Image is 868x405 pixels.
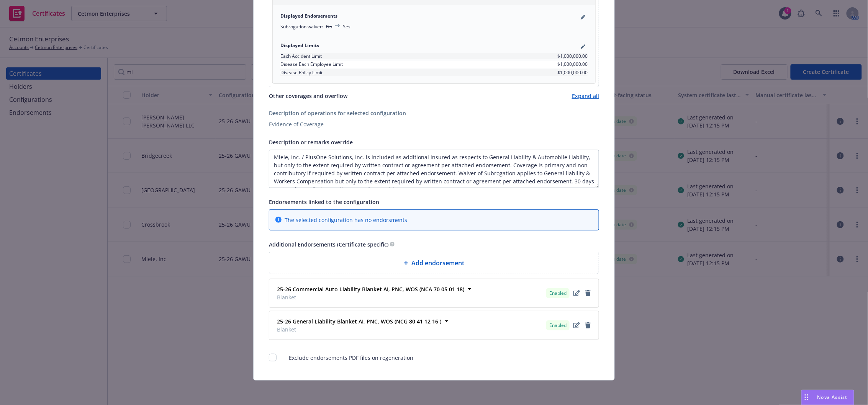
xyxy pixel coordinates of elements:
[802,390,811,405] div: Drag to move
[277,293,464,301] span: Blanket
[578,13,588,22] a: pencil
[578,42,588,51] a: pencil
[289,354,413,362] span: Exclude endorsements PDF files on regeneration
[280,69,323,76] span: Disease Policy Limit
[557,61,588,67] span: $1,000,000.00
[572,92,599,100] a: Expand all
[801,390,854,405] button: Nova Assist
[269,198,379,206] span: Endorsements linked to the configuration
[269,252,599,274] div: Add endorsement
[583,289,593,298] a: remove
[280,13,337,22] span: Displayed Endorsements
[411,258,464,268] span: Add endorsement
[280,61,343,67] span: Disease Each Employee Limit
[572,289,581,298] a: edit
[557,53,588,59] span: $1,000,000.00
[277,318,441,325] strong: 25-26 General Liability Blanket AI, PNC, WOS (NCG 80 41 12 16 )
[343,23,350,30] span: Yes
[326,23,332,30] span: No
[285,216,407,224] span: The selected configuration has no endorsments
[280,53,322,59] span: Each Accident Limit
[277,286,464,293] strong: 25-26 Commercial Auto Liability Blanket AI, PNC, WOS (NCA 70 05 01 18)
[549,290,567,297] span: Enabled
[280,23,323,30] span: Subrogation waiver :
[269,139,353,146] span: Description or remarks override
[583,321,593,330] a: remove
[269,92,347,100] span: Other coverages and overflow
[557,69,588,76] span: $1,000,000.00
[269,241,388,248] span: Additional Endorsements (Certificate specific)
[269,150,599,188] textarea: Input description
[572,321,581,330] a: edit
[280,42,319,51] span: Displayed Limits
[269,109,599,117] div: Description of operations for selected configuration
[277,325,441,333] span: Blanket
[817,394,848,400] span: Nova Assist
[269,120,599,128] div: Evidence of Coverage
[549,322,567,329] span: Enabled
